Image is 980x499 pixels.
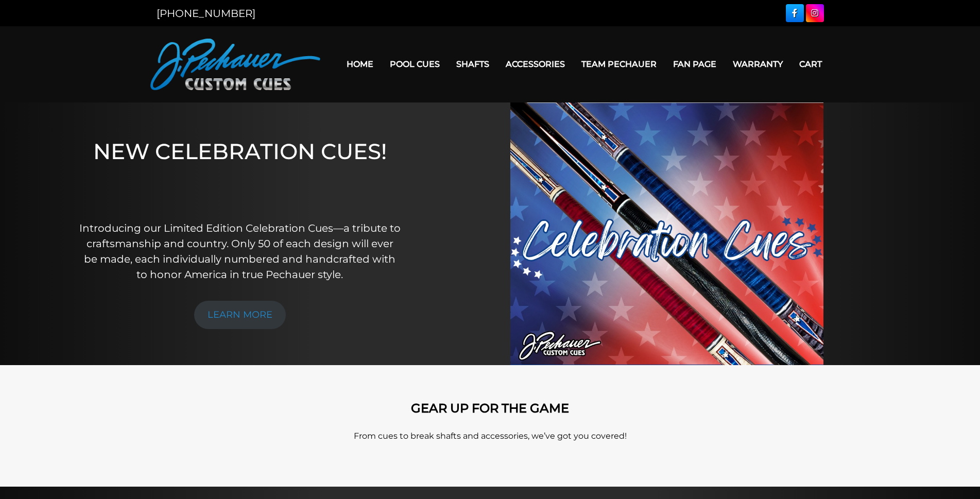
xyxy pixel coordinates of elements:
[725,51,791,77] a: Warranty
[79,220,401,282] p: Introducing our Limited Edition Celebration Cues—a tribute to craftsmanship and country. Only 50 ...
[411,401,569,416] strong: GEAR UP FOR THE GAME
[194,301,286,329] a: LEARN MORE
[791,51,830,77] a: Cart
[382,51,448,77] a: Pool Cues
[665,51,725,77] a: Fan Page
[79,139,401,206] h1: NEW CELEBRATION CUES!
[157,7,255,20] a: [PHONE_NUMBER]
[150,39,320,90] img: Pechauer Custom Cues
[497,51,573,77] a: Accessories
[197,430,784,442] p: From cues to break shafts and accessories, we’ve got you covered!
[338,51,382,77] a: Home
[573,51,665,77] a: Team Pechauer
[448,51,497,77] a: Shafts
